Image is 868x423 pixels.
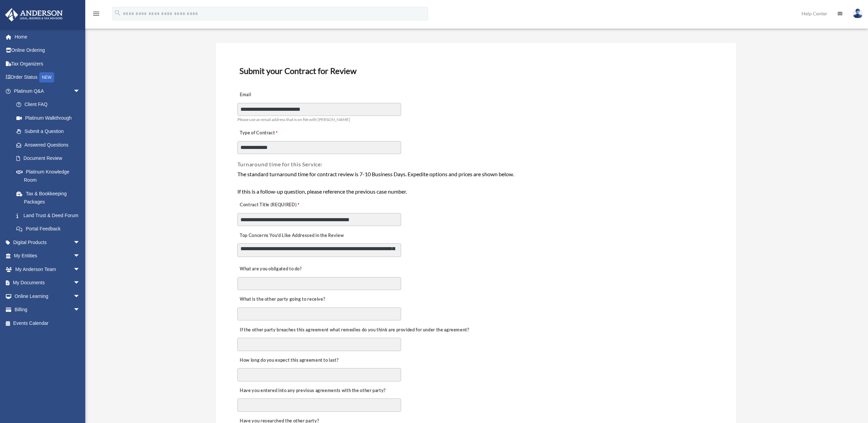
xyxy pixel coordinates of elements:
a: Order StatusNEW [5,71,90,85]
a: My Anderson Teamarrow_drop_down [5,262,90,276]
a: Platinum Q&Aarrow_drop_down [5,84,90,98]
a: menu [92,12,100,18]
label: Email [237,90,306,100]
i: menu [92,10,100,18]
label: Contract Title (REQUIRED) [237,200,306,210]
span: arrow_drop_down [73,249,87,263]
span: Please use an email address that is on file with [PERSON_NAME] [237,117,350,122]
a: Land Trust & Deed Forum [10,209,90,222]
a: Digital Productsarrow_drop_down [5,236,90,249]
a: Tax & Bookkeeping Packages [10,187,90,209]
span: arrow_drop_down [73,303,87,317]
a: Billingarrow_drop_down [5,303,90,317]
img: Anderson Advisors Platinum Portal [3,8,65,21]
h3: Submit your Contract for Review [237,64,715,78]
a: Online Learningarrow_drop_down [5,289,90,303]
a: My Documentsarrow_drop_down [5,276,90,290]
span: arrow_drop_down [73,84,87,98]
a: My Entitiesarrow_drop_down [5,249,90,263]
a: Platinum Walkthrough [10,111,90,125]
label: If the other party breaches this agreement what remedies do you think are provided for under the ... [237,325,471,335]
label: Have you entered into any previous agreements with the other party? [237,386,388,395]
a: Platinum Knowledge Room [10,165,90,187]
a: Events Calendar [5,316,90,330]
i: search [114,9,121,17]
span: arrow_drop_down [73,262,87,276]
a: Home [5,30,90,44]
div: NEW [39,72,54,82]
span: Turnaround time for this Service: [237,161,323,167]
label: Type of Contract [237,129,306,138]
span: arrow_drop_down [73,289,87,303]
span: arrow_drop_down [73,236,87,250]
a: Submit a Question [10,125,90,138]
a: Portal Feedback [10,222,90,236]
span: arrow_drop_down [73,276,87,290]
label: How long do you expect this agreement to last? [237,356,340,365]
label: What are you obligated to do? [237,265,306,274]
div: The standard turnaround time for contract review is 7-10 Business Days. Expedite options and pric... [237,170,715,196]
label: Top Concerns You’d Like Addressed in the Review [237,231,346,240]
img: User Pic [853,9,863,18]
label: What is the other party going to receive? [237,295,327,304]
a: Online Ordering [5,44,90,57]
a: Client FAQ [10,98,90,111]
a: Document Review [10,152,87,165]
a: Tax Organizers [5,57,90,71]
a: Answered Questions [10,138,90,152]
